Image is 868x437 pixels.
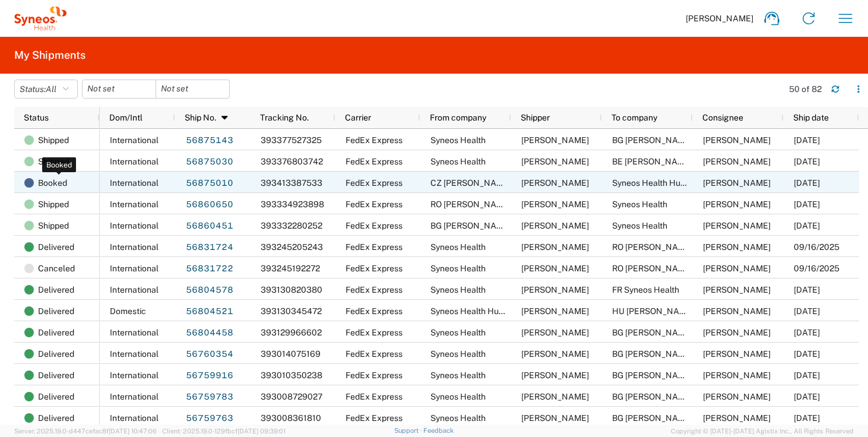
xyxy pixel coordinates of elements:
[794,157,820,166] span: 09/19/2025
[38,129,69,151] span: Shipped
[430,306,537,316] span: Syneos Health Hungary Kft.
[612,199,667,209] span: Syneos Health
[261,328,322,337] span: 393129966602
[185,366,234,385] a: 56759916
[703,199,771,209] span: Zsolt Varga
[110,285,159,294] span: International
[261,413,321,423] span: 393008361810
[185,324,234,343] a: 56804458
[612,135,693,145] span: BG Elvira Nikolova
[261,349,321,359] span: 393014075169
[794,328,820,337] span: 09/12/2025
[703,285,771,294] span: Javad GHASEMI
[789,84,822,94] div: 50 of 82
[521,113,550,122] span: Shipper
[430,413,486,423] span: Syneos Health
[612,306,694,316] span: HU Diana Laczko
[38,194,69,215] span: Shipped
[346,157,403,166] span: FedEx Express
[703,135,771,145] span: Elvira Nikolova
[794,285,820,294] span: 09/12/2025
[38,258,75,279] span: Canceled
[430,135,486,145] span: Syneos Health
[521,242,589,252] span: Zsolt Varga
[612,413,693,423] span: BG Altanay Murad
[261,264,320,273] span: 393245192272
[346,413,403,423] span: FedEx Express
[430,199,511,209] span: RO Mihai Noghiu
[794,178,820,188] span: 09/22/2025
[703,328,771,337] span: Tsvetelina Petkova
[612,113,657,122] span: To company
[38,236,74,258] span: Delivered
[521,306,589,316] span: Varga Zsolt
[110,328,159,337] span: International
[185,409,234,428] a: 56759763
[24,113,49,122] span: Status
[430,221,511,230] span: BG Rumen Naydenov
[346,328,403,337] span: FedEx Express
[261,221,322,230] span: 393332280252
[14,80,78,99] button: Status:All
[38,365,74,386] span: Delivered
[109,113,142,122] span: Dom/Intl
[346,199,403,209] span: FedEx Express
[703,157,771,166] span: Frank Stessens
[703,221,771,230] span: Zsolt Varga
[162,427,286,435] span: Client: 2025.19.0-129fbcf
[110,242,159,252] span: International
[612,328,693,337] span: BG Tsvetelina Petkova
[430,264,486,273] span: Syneos Health
[521,135,589,145] span: Zsolt Varga
[14,427,157,435] span: Server: 2025.19.0-d447cefac8f
[261,178,322,188] span: 393413387533
[794,306,820,316] span: 09/12/2025
[346,285,403,294] span: FedEx Express
[612,392,693,401] span: BG Radoslav Kostov
[38,279,74,300] span: Delivered
[794,413,820,423] span: 09/10/2025
[260,113,309,122] span: Tracking No.
[430,285,486,294] span: Syneos Health
[794,264,840,273] span: 09/16/2025
[38,172,67,194] span: Booked
[110,221,159,230] span: International
[430,113,486,122] span: From company
[110,199,159,209] span: International
[430,242,486,252] span: Syneos Health
[430,178,511,188] span: CZ Elena Mihaylova
[423,427,454,434] a: Feedback
[430,392,486,401] span: Syneos Health
[521,199,589,209] span: Mihai Noghiu
[346,178,403,188] span: FedEx Express
[261,306,322,316] span: 393130345472
[794,221,820,230] span: 09/18/2025
[521,264,589,273] span: Zsolt Varga
[38,300,74,322] span: Delivered
[671,426,854,436] span: Copyright © [DATE]-[DATE] Agistix Inc., All Rights Reserved
[110,135,159,145] span: International
[156,80,229,98] input: Not set
[83,80,156,98] input: Not set
[521,178,589,188] span: Elena Mihaylova
[703,242,771,252] span: Mihai Noghiu
[185,345,234,364] a: 56760354
[185,281,234,300] a: 56804578
[346,306,403,316] span: FedEx Express
[612,242,693,252] span: RO Mihai Noghiu
[261,285,322,294] span: 393130820380
[686,13,753,24] span: [PERSON_NAME]
[38,386,74,407] span: Delivered
[794,135,820,145] span: 09/19/2025
[521,285,589,294] span: Zsolt Varga
[521,392,589,401] span: Zsolt Varga
[612,264,693,273] span: RO Mihai Noghiu
[346,264,403,273] span: FedEx Express
[261,392,322,401] span: 393008729027
[612,178,718,188] span: Syneos Health Hungary Kft.
[185,131,234,150] a: 56875143
[430,328,486,337] span: Syneos Health
[46,84,56,94] span: All
[346,349,403,359] span: FedEx Express
[185,195,234,214] a: 56860650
